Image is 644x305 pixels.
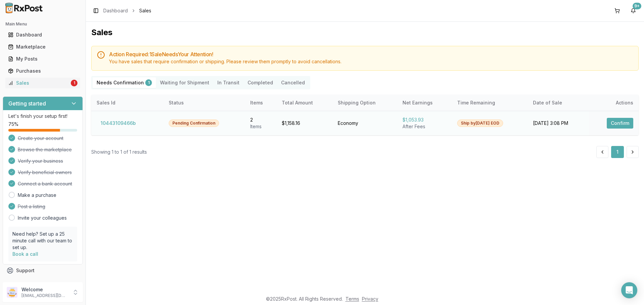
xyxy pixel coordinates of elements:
[91,27,639,38] h1: Sales
[21,293,68,298] p: [EMAIL_ADDRESS][DOMAIN_NAME]
[633,3,641,9] div: 9+
[156,77,213,88] button: Waiting for Shipment
[97,118,140,129] button: 10443109466b
[8,80,69,86] div: Sales
[145,79,152,86] div: 1
[103,7,151,14] nav: breadcrumb
[21,286,68,293] p: Welcome
[402,123,446,130] div: After Fees
[332,95,397,111] th: Shipping Option
[91,149,147,155] div: Showing 1 to 1 of 1 results
[3,29,83,40] button: Dashboard
[3,42,83,52] button: Marketplace
[8,113,77,120] p: Let's finish your setup first!
[18,169,72,176] span: Verify beneficial owners
[402,117,446,123] div: $1,053.93
[589,95,639,111] th: Actions
[18,158,63,164] span: Verify your business
[244,77,277,88] button: Completed
[3,264,83,277] button: Support
[452,95,528,111] th: Time Remaining
[628,5,639,16] button: 9+
[5,77,80,89] a: Sales1
[12,231,73,251] p: Need help? Set up a 25 minute call with our team to set up.
[8,56,77,62] div: My Posts
[457,120,503,127] div: Ship by [DATE] EOD
[109,58,633,65] div: You have sales that require confirmation or shipping. Please review them promptly to avoid cancel...
[18,180,72,187] span: Connect a bank account
[18,203,45,210] span: Post a listing
[3,78,83,88] button: Sales1
[103,7,128,14] a: Dashboard
[621,282,637,298] div: Open Intercom Messenger
[245,95,276,111] th: Items
[282,120,327,127] div: $1,158.16
[3,3,46,13] img: RxPost Logo
[91,95,163,111] th: Sales Id
[5,29,80,41] a: Dashboard
[276,95,332,111] th: Total Amount
[5,41,80,53] a: Marketplace
[250,123,271,130] div: Item s
[338,120,392,127] div: Economy
[607,118,633,129] button: Confirm
[533,120,584,127] div: [DATE] 3:08 PM
[7,287,17,298] img: User avatar
[250,117,271,123] div: 2
[18,135,63,142] span: Create your account
[12,251,38,257] a: Book a call
[93,77,156,88] button: Needs Confirmation
[139,7,151,14] span: Sales
[362,296,378,302] a: Privacy
[8,44,77,50] div: Marketplace
[5,53,80,65] a: My Posts
[109,52,633,57] h5: Action Required: 1 Sale Need s Your Attention!
[345,296,359,302] a: Terms
[213,77,244,88] button: In Transit
[8,99,46,107] h3: Getting started
[18,192,56,199] a: Make a purchase
[611,146,624,158] button: 1
[18,146,72,153] span: Browse the marketplace
[5,21,80,27] h2: Main Menu
[8,31,77,38] div: Dashboard
[5,65,80,77] a: Purchases
[163,95,245,111] th: Status
[3,54,83,64] button: My Posts
[16,279,39,286] span: Feedback
[528,95,589,111] th: Date of Sale
[169,120,219,127] div: Pending Confirmation
[18,215,67,221] a: Invite your colleagues
[8,68,77,74] div: Purchases
[3,66,83,76] button: Purchases
[8,121,18,128] span: 75 %
[71,80,77,86] div: 1
[3,277,83,289] button: Feedback
[277,77,309,88] button: Cancelled
[397,95,452,111] th: Net Earnings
